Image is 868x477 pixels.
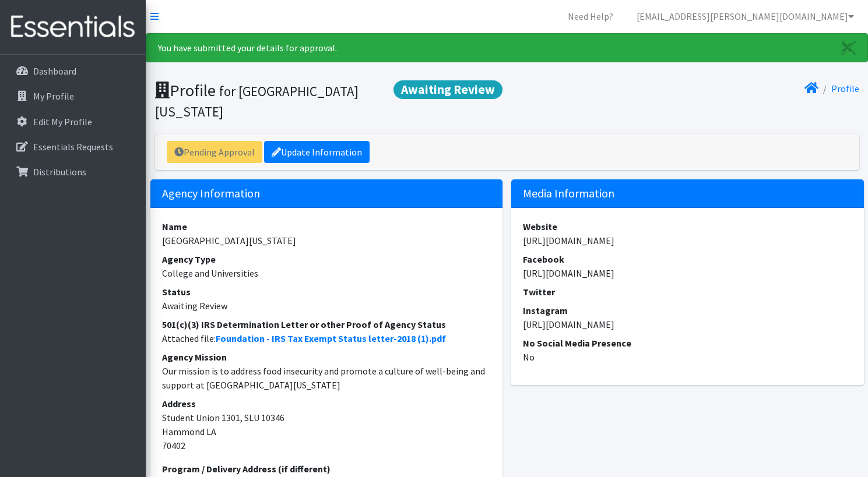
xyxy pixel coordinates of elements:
dt: Instagram [523,303,852,317]
small: for [GEOGRAPHIC_DATA][US_STATE] [155,83,359,120]
div: You have submitted your details for approval. [146,33,868,62]
a: [EMAIL_ADDRESS][PERSON_NAME][DOMAIN_NAME] [627,5,863,28]
dt: 501(c)(3) IRS Determination Letter or other Proof of Agency Status [162,317,491,331]
h5: Agency Information [150,179,503,208]
dd: No [523,350,852,364]
dt: Name [162,220,491,234]
strong: Program / Delivery Address (if different) [162,463,331,475]
a: Edit My Profile [5,110,141,133]
p: My Profile [33,90,74,102]
dt: Agency Type [162,252,491,266]
h1: Profile [155,80,503,121]
p: Essentials Requests [33,141,113,153]
dt: Agency Mission [162,350,491,364]
dt: No Social Media Presence [523,336,852,350]
p: Distributions [33,166,86,178]
dd: Attached file: [162,331,491,345]
dt: Website [523,220,852,234]
dt: Status [162,285,491,299]
dd: [URL][DOMAIN_NAME] [523,234,852,248]
dt: Twitter [523,285,852,299]
address: Student Union 1301, SLU 10346 Hammond LA 70402 [162,397,491,453]
h5: Media Information [511,179,864,208]
a: Need Help? [558,5,623,28]
p: Dashboard [33,65,76,77]
dd: College and Universities [162,266,491,280]
img: HumanEssentials [5,8,141,47]
a: Close [830,34,867,62]
a: Update Information [264,141,370,163]
a: Profile [831,83,859,94]
span: Awaiting Review [393,80,502,99]
dd: [URL][DOMAIN_NAME] [523,266,852,280]
a: Distributions [5,160,141,183]
a: My Profile [5,84,141,108]
a: Foundation - IRS Tax Exempt Status letter-2018 (1).pdf [216,333,446,344]
a: Dashboard [5,59,141,83]
dd: Our mission is to address food insecurity and promote a culture of well-being and support at [GEO... [162,364,491,392]
dd: [GEOGRAPHIC_DATA][US_STATE] [162,234,491,248]
strong: Address [162,398,196,409]
p: Edit My Profile [33,116,92,128]
dd: [URL][DOMAIN_NAME] [523,317,852,331]
dd: Awaiting Review [162,299,491,313]
dt: Facebook [523,252,852,266]
a: Essentials Requests [5,135,141,158]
